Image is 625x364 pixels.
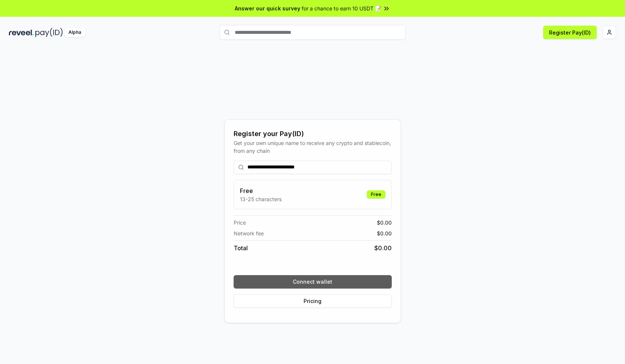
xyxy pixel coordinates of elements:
p: 13-25 characters [240,195,282,203]
span: Total [234,244,248,252]
span: $ 0.00 [377,219,392,226]
div: Alpha [64,28,85,37]
button: Connect wallet [234,275,392,289]
span: $ 0.00 [374,244,392,252]
button: Register Pay(ID) [543,26,597,39]
span: Answer our quick survey [235,4,300,12]
div: Free [367,190,385,199]
span: Price [234,219,246,226]
span: $ 0.00 [377,229,392,237]
span: for a chance to earn 10 USDT 📝 [302,4,381,12]
button: Pricing [234,294,392,308]
h3: Free [240,186,282,195]
div: Get your own unique name to receive any crypto and stablecoin, from any chain [234,139,392,155]
div: Register your Pay(ID) [234,129,392,139]
span: Network fee [234,229,264,237]
img: pay_id [35,28,63,37]
img: reveel_dark [9,28,34,37]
